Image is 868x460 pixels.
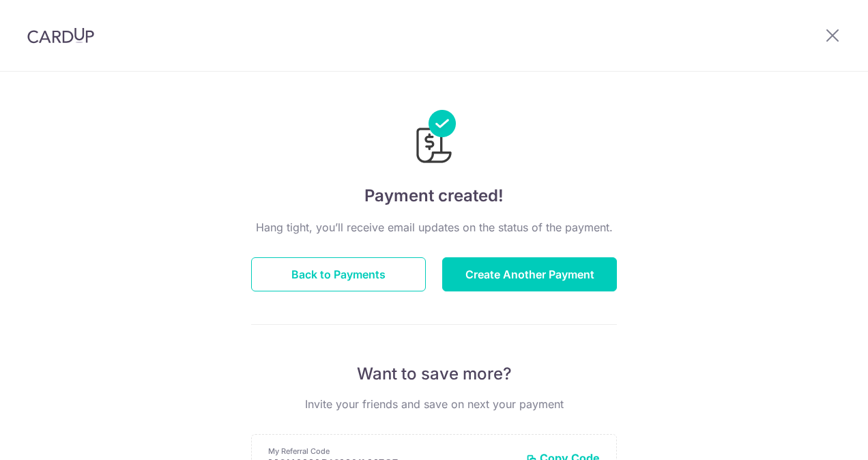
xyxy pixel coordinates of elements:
[251,184,617,208] h4: Payment created!
[251,363,617,385] p: Want to save more?
[412,110,456,167] img: Payments
[442,257,617,291] button: Create Another Payment
[27,27,94,44] img: CardUp
[251,257,426,291] button: Back to Payments
[251,396,617,412] p: Invite your friends and save on next your payment
[268,446,515,457] p: My Referral Code
[251,219,617,235] p: Hang tight, you’ll receive email updates on the status of the payment.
